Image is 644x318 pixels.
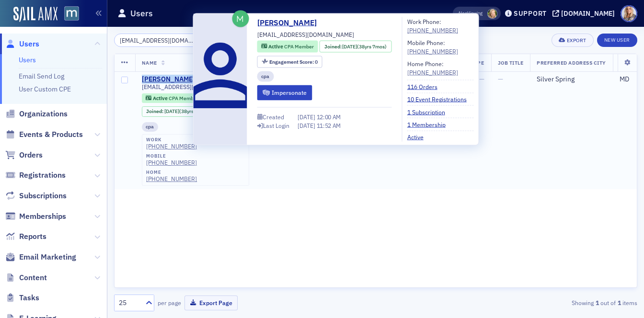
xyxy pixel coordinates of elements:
[324,43,343,50] span: Joined :
[5,231,46,242] a: Reports
[142,59,157,66] span: Name
[616,298,622,307] strong: 1
[146,108,164,114] span: Joined :
[13,7,57,22] img: SailAMX
[298,122,317,129] span: [DATE]
[19,85,71,93] a: User Custom CPE
[470,298,637,307] div: Showing out of items
[537,75,606,84] div: Silver Spring
[269,58,315,65] span: Engagement Score :
[146,137,197,143] div: work
[5,129,83,140] a: Events & Products
[257,71,274,82] div: cpa
[19,129,83,140] span: Events & Products
[164,108,179,114] span: [DATE]
[317,122,341,129] span: 11:52 AM
[19,72,64,80] a: Email Send Log
[498,75,503,83] span: —
[298,113,317,121] span: [DATE]
[407,68,458,76] div: [PHONE_NUMBER]
[407,26,458,34] a: [PHONE_NUMBER]
[407,59,458,77] div: Home Phone:
[257,17,324,29] a: [PERSON_NAME]
[498,59,524,66] span: Job Title
[552,34,593,47] button: Export
[479,75,484,83] span: —
[64,6,79,21] img: SailAMX
[342,43,387,50] div: (38yrs 7mos)
[5,191,67,201] a: Subscriptions
[19,252,76,262] span: Email Marketing
[537,59,606,66] span: Preferred Address City
[158,298,181,307] label: per page
[5,170,66,181] a: Registrations
[164,108,209,114] div: (38yrs 7mos)
[5,39,39,49] a: Users
[5,150,43,160] a: Orders
[19,150,43,160] span: Orders
[19,211,66,222] span: Memberships
[5,293,39,303] a: Tasks
[263,123,289,128] div: Last Login
[407,82,445,91] a: 116 Orders
[146,153,197,159] div: mobile
[269,59,318,64] div: 0
[19,273,47,283] span: Content
[407,95,474,103] a: 10 Event Registrations
[142,93,203,103] div: Active: Active: CPA Member
[567,38,586,43] div: Export
[146,175,197,182] a: [PHONE_NUMBER]
[458,10,483,17] span: Viewing
[130,8,153,19] h1: Users
[146,159,197,166] a: [PHONE_NUMBER]
[114,34,206,47] input: Search…
[407,38,458,56] div: Mobile Phone:
[261,43,313,50] a: Active CPA Member
[342,43,357,49] span: [DATE]
[257,85,312,100] button: Impersonate
[263,114,284,120] div: Created
[19,56,36,64] a: Users
[407,107,452,116] a: 1 Subscription
[257,56,322,68] div: Engagement Score: 0
[19,191,67,201] span: Subscriptions
[19,109,68,119] span: Organizations
[552,10,618,17] button: [DOMAIN_NAME]
[594,298,600,307] strong: 1
[19,39,39,49] span: Users
[142,106,214,117] div: Joined: 1987-01-05 00:00:00
[407,133,431,141] a: Active
[5,252,76,262] a: Email Marketing
[184,295,238,310] button: Export Page
[57,6,79,23] a: View Homepage
[561,9,615,18] div: [DOMAIN_NAME]
[487,9,497,19] span: Rebekah Olson
[142,83,239,91] span: [EMAIL_ADDRESS][DOMAIN_NAME]
[5,109,68,119] a: Organizations
[621,5,637,22] span: Profile
[268,43,284,50] span: Active
[19,170,66,181] span: Registrations
[19,293,39,303] span: Tasks
[257,41,318,53] div: Active: Active: CPA Member
[146,95,198,101] a: Active CPA Member
[407,17,458,35] div: Work Phone:
[284,43,314,50] span: CPA Member
[146,170,197,175] div: home
[146,143,197,150] a: [PHONE_NUMBER]
[142,75,195,84] a: [PERSON_NAME]
[19,231,46,242] span: Reports
[407,120,453,128] a: 1 Membership
[514,9,547,18] div: Support
[5,211,66,222] a: Memberships
[153,95,169,102] span: Active
[142,122,159,132] div: cpa
[407,47,458,56] a: [PHONE_NUMBER]
[257,30,354,39] span: [EMAIL_ADDRESS][DOMAIN_NAME]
